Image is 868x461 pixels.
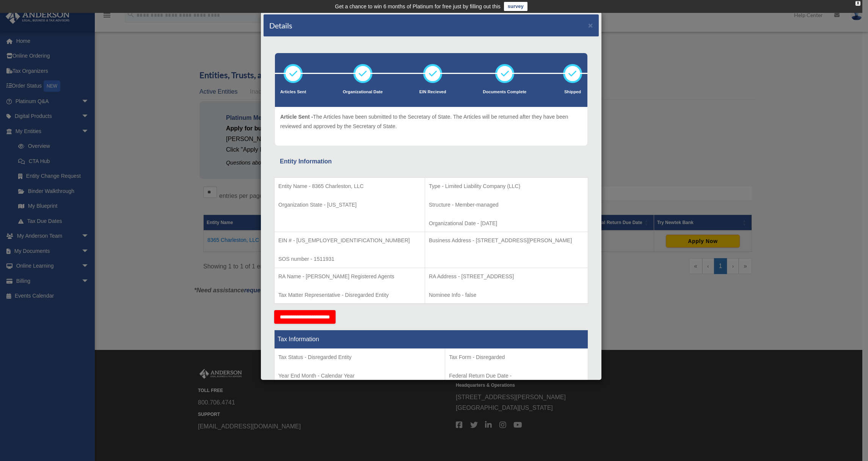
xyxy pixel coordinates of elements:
p: SOS number - 1511931 [278,254,421,264]
p: RA Address - [STREET_ADDRESS] [429,272,584,281]
p: Entity Name - 8365 Charleston, LLC [278,182,421,191]
p: Year End Month - Calendar Year [278,371,441,381]
h4: Details [269,20,292,31]
p: RA Name - [PERSON_NAME] Registered Agents [278,272,421,281]
p: Federal Return Due Date - [449,371,584,381]
p: Tax Status - Disregarded Entity [278,353,441,362]
a: survey [504,2,527,11]
p: Tax Form - Disregarded [449,353,584,362]
div: Get a chance to win 6 months of Platinum for free just by filling out this [335,2,501,11]
p: EIN # - [US_EMPLOYER_IDENTIFICATION_NUMBER] [278,236,421,245]
p: Structure - Member-managed [429,200,584,210]
p: Organization State - [US_STATE] [278,200,421,210]
p: Business Address - [STREET_ADDRESS][PERSON_NAME] [429,236,584,245]
button: × [588,21,593,29]
th: Tax Information [275,330,588,349]
p: Type - Limited Liability Company (LLC) [429,182,584,191]
p: The Articles have been submitted to the Secretary of State. The Articles will be returned after t... [280,112,582,131]
p: Shipped [563,88,582,96]
p: Tax Matter Representative - Disregarded Entity [278,290,421,300]
div: Entity Information [280,156,582,167]
p: Nominee Info - false [429,290,584,300]
p: Documents Complete [483,88,526,96]
p: EIN Recieved [419,88,446,96]
td: Tax Period Type - Calendar Year [275,349,445,405]
p: Organizational Date - [DATE] [429,219,584,228]
p: Organizational Date [343,88,383,96]
p: Articles Sent [280,88,306,96]
div: close [855,1,860,6]
span: Article Sent - [280,114,313,120]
